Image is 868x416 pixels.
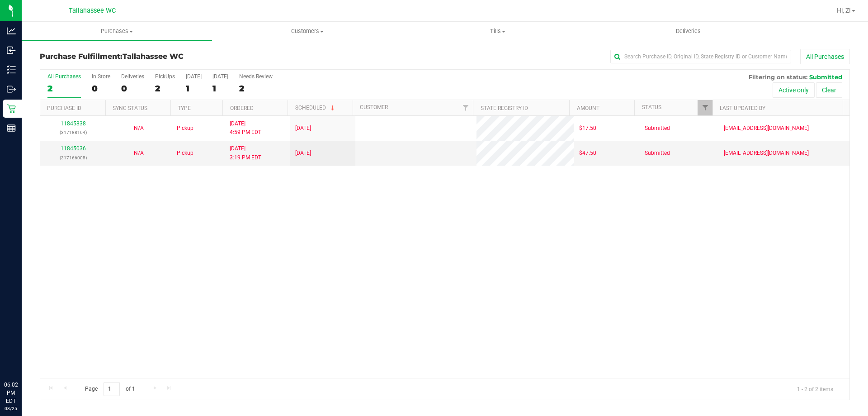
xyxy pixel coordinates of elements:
[178,105,191,111] a: Type
[230,144,261,162] span: [DATE] 3:19 PM EDT
[113,105,147,111] a: Sync Status
[22,22,212,41] a: Purchases
[9,344,36,371] iframe: Resource center
[61,145,86,152] a: 11845036
[177,149,193,158] span: Pickup
[593,22,783,41] a: Deliveries
[212,73,228,80] div: [DATE]
[239,83,273,94] div: 2
[402,22,593,41] a: Tills
[77,382,142,396] span: Page of 1
[7,85,16,94] inline-svg: Outbound
[579,149,596,158] span: $47.50
[46,128,100,137] p: (317188164)
[295,124,311,133] span: [DATE]
[724,124,809,133] span: [EMAIL_ADDRESS][DOMAIN_NAME]
[360,104,388,110] a: Customer
[642,104,661,110] a: Status
[481,105,528,111] a: State Registry ID
[40,53,310,61] h3: Purchase Fulfillment:
[92,73,110,80] div: In Store
[724,149,809,158] span: [EMAIL_ADDRESS][DOMAIN_NAME]
[645,149,670,158] span: Submitted
[104,382,120,396] input: 1
[230,120,261,137] span: [DATE] 4:59 PM EDT
[27,342,38,353] iframe: Resource center unread badge
[458,100,473,115] a: Filter
[121,73,144,80] div: Deliveries
[816,82,842,98] button: Clear
[134,124,144,133] button: N/A
[155,73,175,80] div: PickUps
[403,27,592,35] span: Tills
[645,124,670,133] span: Submitted
[664,27,713,35] span: Deliveries
[46,153,100,162] p: (317166005)
[22,27,212,35] span: Purchases
[92,83,110,94] div: 0
[134,149,144,158] button: N/A
[579,124,596,133] span: $17.50
[155,83,175,94] div: 2
[186,83,202,94] div: 1
[121,83,144,94] div: 0
[61,120,86,127] a: 11845838
[773,82,815,98] button: Active only
[212,83,228,94] div: 1
[790,382,840,396] span: 1 - 2 of 2 items
[720,105,765,111] a: Last Updated By
[809,73,842,81] span: Submitted
[7,26,16,35] inline-svg: Analytics
[295,149,311,158] span: [DATE]
[47,105,81,111] a: Purchase ID
[577,105,599,111] a: Amount
[47,83,81,94] div: 2
[47,73,81,80] div: All Purchases
[69,7,116,14] span: Tallahassee WC
[212,27,402,35] span: Customers
[230,105,254,111] a: Ordered
[239,73,273,80] div: Needs Review
[4,381,18,405] p: 06:02 PM EDT
[698,100,712,115] a: Filter
[186,73,202,80] div: [DATE]
[610,50,791,63] input: Search Purchase ID, Original ID, State Registry ID or Customer Name...
[123,52,184,61] span: Tallahassee WC
[134,150,144,156] span: Not Applicable
[177,124,193,133] span: Pickup
[7,46,16,55] inline-svg: Inbound
[7,65,16,74] inline-svg: Inventory
[7,124,16,133] inline-svg: Reports
[7,104,16,113] inline-svg: Retail
[4,405,18,412] p: 08/25
[800,49,850,64] button: All Purchases
[837,7,851,14] span: Hi, Z!
[212,22,402,41] a: Customers
[134,125,144,131] span: Not Applicable
[749,73,807,81] span: Filtering on status:
[295,105,336,111] a: Scheduled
